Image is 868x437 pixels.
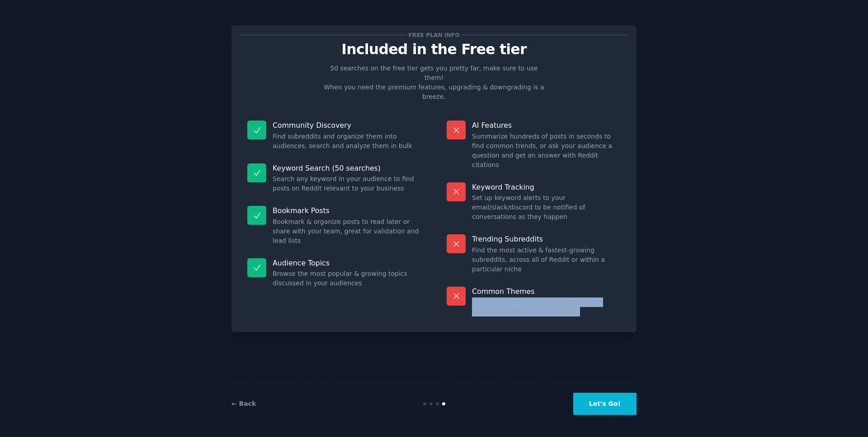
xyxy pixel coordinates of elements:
p: AI Features [472,121,621,130]
dd: GummySearch identifies pain points and solution requests in any subreddit [472,298,621,316]
p: 50 searches on the free tier gets you pretty far, make sure to use them! When you need the premiu... [320,64,548,102]
p: Keyword Tracking [472,182,621,192]
dd: Browse the most popular & growing topics discussed in your audiences [273,269,421,288]
dd: Find the most active & fastest-growing subreddits, across all of Reddit or within a particular niche [472,246,621,274]
dd: Find subreddits and organize them into audiences, search and analyze them in bulk [273,132,421,151]
p: Audience Topics [273,258,421,268]
p: Trending Subreddits [472,234,621,244]
dd: Set up keyword alerts to your email/slack/discord to be notified of conversations as they happen [472,193,621,222]
button: Let's Go! [573,393,637,415]
p: Bookmark Posts [273,206,421,215]
dd: Bookmark & organize posts to read later or share with your team, great for validation and lead lists [273,217,421,246]
p: Keyword Search (50 searches) [273,163,421,173]
dd: Summarize hundreds of posts in seconds to find common trends, or ask your audience a question and... [472,132,621,170]
a: ← Back [231,400,256,407]
span: Free plan info [407,30,461,40]
p: Community Discovery [273,121,421,130]
p: Common Themes [472,287,621,296]
dd: Search any keyword in your audience to find posts on Reddit relevant to your business [273,174,421,193]
p: Included in the Free tier [241,42,627,57]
